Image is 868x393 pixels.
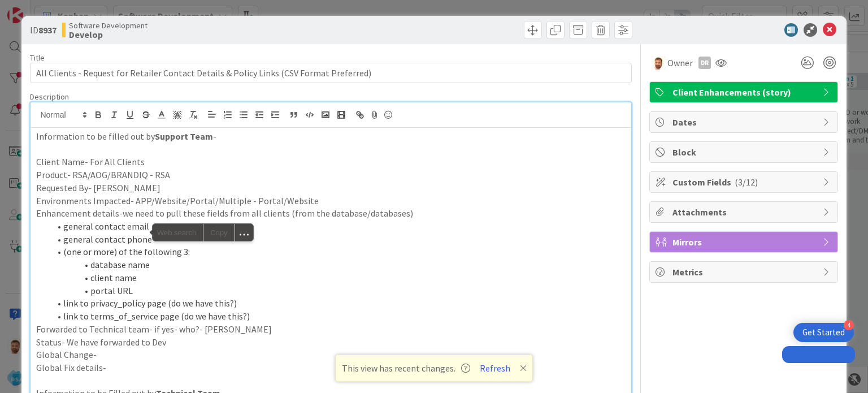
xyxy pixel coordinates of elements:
[672,235,817,249] span: Mirrors
[50,220,625,233] li: general contact email
[735,176,758,188] span: ( 3/12 )
[36,336,625,349] p: Status- We have forwarded to Dev
[38,24,57,36] b: 8937
[50,271,625,284] li: client name
[50,233,625,246] li: general contact phone
[672,85,817,99] span: Client Enhancements (story)
[36,361,625,374] p: Global Fix details-
[36,169,625,182] p: Product- RSA/AOG/BRANDIQ - RSA
[36,323,625,336] p: Forwarded to Technical team- if yes- who?- [PERSON_NAME]
[36,195,625,208] p: Environments Impacted- APP/Website/Portal/Multiple - Portal/Website
[203,224,234,241] div: Copy
[793,323,854,342] div: Open Get Started checklist, remaining modules: 4
[50,284,625,297] li: portal URL
[667,56,693,70] span: Owner
[476,361,514,375] button: Refresh
[36,207,625,220] p: Enhancement details-we need to pull these fields from all clients (from the database/databases)
[844,320,854,330] div: 4
[30,92,69,102] span: Description
[698,57,711,69] div: DR
[652,56,665,70] img: AS
[50,245,625,258] li: (one or more) of the following 3:
[672,145,817,159] span: Block
[672,175,817,189] span: Custom Fields
[30,63,631,83] input: type card name here...
[30,53,45,63] label: Title
[69,30,147,39] b: Develop
[155,131,213,142] strong: Support Team
[50,297,625,310] li: link to privacy_policy page (do we have this?)
[672,265,817,279] span: Metrics
[153,224,203,241] span: Web search
[36,348,625,361] p: Global Change-
[672,205,817,219] span: Attachments
[342,361,470,375] span: This view has recent changes.
[802,327,845,338] div: Get Started
[69,21,147,30] span: Software Development
[36,130,625,143] p: Information to be filled out by -
[50,258,625,271] li: database name
[672,115,817,129] span: Dates
[50,310,625,323] li: link to terms_of_service page (do we have this?)
[36,156,625,169] p: Client Name- For All Clients
[30,23,57,37] span: ID
[36,182,625,195] p: Requested By- [PERSON_NAME]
